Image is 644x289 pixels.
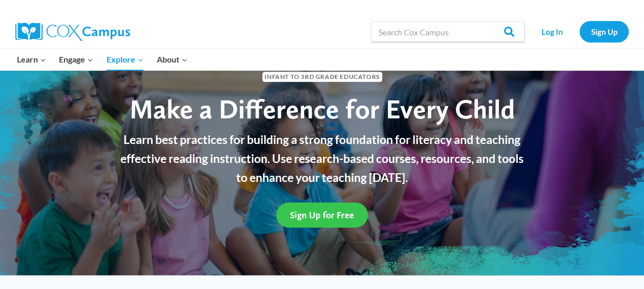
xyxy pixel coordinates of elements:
[10,49,53,70] button: Child menu of Learn
[262,72,382,81] span: Infant to 3rd Grade Educators
[276,202,368,228] a: Sign Up for Free
[130,93,515,125] span: Make a Difference for Every Child
[530,21,574,42] a: Log In
[579,21,629,42] a: Sign Up
[53,49,100,70] button: Child menu of Engage
[100,49,150,70] button: Child menu of Explore
[15,23,130,41] img: Cox Campus
[371,22,525,42] input: Search Cox Campus
[115,130,530,187] p: Learn best practices for building a strong foundation for literacy and teaching effective reading...
[530,21,629,42] nav: Secondary Navigation
[150,49,194,70] button: Child menu of About
[10,49,194,70] nav: Primary Navigation
[290,210,354,220] span: Sign Up for Free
